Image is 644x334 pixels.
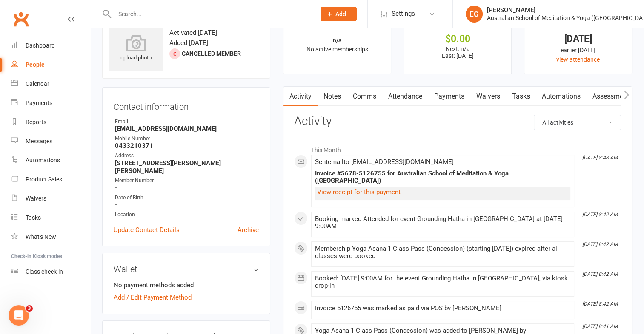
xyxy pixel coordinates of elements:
li: No payment methods added [114,280,259,290]
div: Reports [26,119,46,125]
p: Next: n/a Last: [DATE] [412,45,504,59]
div: Product Sales [26,176,62,183]
i: [DATE] 8:42 AM [582,271,618,277]
div: Invoice 5126755 was marked as paid via POS by [PERSON_NAME] [315,305,570,312]
a: Archive [238,225,259,235]
div: Invoice #5678-5126755 for Australian School of Meditation & Yoga ([GEOGRAPHIC_DATA]) [315,170,570,184]
div: Class check-in [26,268,63,275]
div: People [26,61,45,68]
div: Payments [26,99,52,106]
a: view attendance [556,56,600,63]
a: Class kiosk mode [11,262,90,281]
div: Membership Yoga Asana 1 Class Pass (Concession) (starting [DATE]) expired after all classes were ... [315,245,570,260]
div: What's New [26,233,56,240]
span: Cancelled member [182,50,241,57]
div: Waivers [26,195,46,202]
div: earlier [DATE] [532,45,624,55]
i: [DATE] 8:42 AM [582,301,618,307]
div: upload photo [109,34,163,62]
a: Messages [11,132,90,151]
h3: Activity [294,115,621,128]
strong: [EMAIL_ADDRESS][DOMAIN_NAME] [115,125,259,133]
i: [DATE] 8:41 AM [582,323,618,329]
i: [DATE] 8:42 AM [582,241,618,247]
a: Comms [347,87,382,106]
div: Calendar [26,80,49,87]
div: Dashboard [26,42,55,49]
a: Reports [11,113,90,132]
strong: 0433210371 [115,142,259,150]
div: [DATE] [532,34,624,43]
div: Address [115,152,259,160]
span: No active memberships [306,46,368,53]
h3: Wallet [114,264,259,274]
div: Messages [26,138,52,144]
a: View receipt for this payment [317,188,401,196]
a: Tasks [11,208,90,227]
div: Member Number [115,177,259,185]
iframe: Intercom live chat [9,305,29,326]
a: Payments [428,87,470,106]
strong: - [115,184,259,192]
time: Activated [DATE] [169,29,217,37]
div: Booked: [DATE] 9:00AM for the event Grounding Hatha in [GEOGRAPHIC_DATA], via kiosk drop-in [315,275,570,289]
div: Automations [26,157,60,164]
a: What's New [11,227,90,246]
div: Email [115,118,259,126]
a: Waivers [470,87,506,106]
a: Activity [283,87,318,106]
button: Add [321,7,357,21]
li: This Month [294,141,621,155]
a: Payments [11,93,90,113]
a: People [11,55,90,74]
a: Dashboard [11,36,90,55]
i: [DATE] 8:42 AM [582,212,618,218]
div: Booking marked Attended for event Grounding Hatha in [GEOGRAPHIC_DATA] at [DATE] 9:00AM [315,215,570,230]
span: Add [335,11,346,17]
span: Settings [392,4,415,23]
div: EG [466,6,483,23]
strong: - [115,201,259,209]
a: Tasks [506,87,536,106]
input: Search... [112,8,309,20]
div: Date of Birth [115,194,259,202]
div: $0.00 [412,34,504,43]
a: Add / Edit Payment Method [114,292,192,303]
i: [DATE] 8:48 AM [582,155,618,161]
span: 3 [26,305,33,312]
a: Waivers [11,189,90,208]
a: Notes [318,87,347,106]
strong: n/a [333,37,342,44]
div: Mobile Number [115,135,259,143]
span: Sent email to [EMAIL_ADDRESS][DOMAIN_NAME] [315,158,454,166]
div: Tasks [26,214,41,221]
a: Assessments [587,87,638,106]
time: Added [DATE] [169,39,208,47]
a: Clubworx [10,8,31,30]
a: Product Sales [11,170,90,189]
a: Calendar [11,74,90,93]
div: Location [115,211,259,219]
h3: Contact information [114,99,259,111]
i: ✓ [312,21,318,29]
a: Automations [536,87,587,106]
a: Attendance [382,87,428,106]
strong: [STREET_ADDRESS][PERSON_NAME][PERSON_NAME] [115,159,259,175]
a: Update Contact Details [114,225,180,235]
a: Automations [11,151,90,170]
